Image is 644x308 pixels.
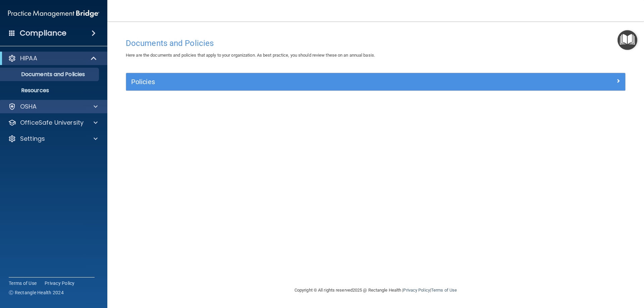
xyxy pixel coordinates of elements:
span: Ⓒ Rectangle Health 2024 [9,289,64,296]
a: OfficeSafe University [8,119,98,127]
a: OSHA [8,103,98,111]
h4: Documents and Policies [126,39,626,48]
p: Resources [4,87,96,94]
div: Copyright © All rights reserved 2025 @ Rectangle Health | | [253,280,498,301]
a: Terms of Use [431,288,457,293]
h4: Compliance [20,28,66,38]
p: Settings [20,135,45,143]
a: Privacy Policy [403,288,430,293]
a: Terms of Use [9,280,37,287]
p: HIPAA [20,54,37,62]
img: PMB logo [8,7,99,20]
iframe: Drift Widget Chat Controller [528,260,636,287]
span: Here are the documents and policies that apply to your organization. As best practice, you should... [126,53,375,58]
button: Open Resource Center [618,30,637,50]
p: Documents and Policies [4,71,96,78]
a: Settings [8,135,98,143]
p: OfficeSafe University [20,119,84,127]
p: OSHA [20,103,37,111]
a: HIPAA [8,54,97,62]
a: Privacy Policy [45,280,75,287]
a: Policies [131,76,620,87]
h5: Policies [131,78,495,85]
